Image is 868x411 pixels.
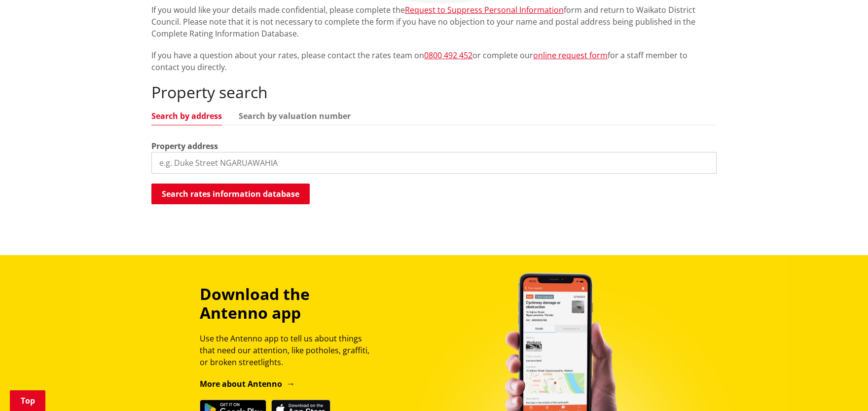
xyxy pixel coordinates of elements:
[823,370,858,405] iframe: Messenger Launcher
[151,140,218,152] label: Property address
[424,50,472,61] a: 0800 492 452
[239,112,351,120] a: Search by valuation number
[200,333,378,368] p: Use the Antenno app to tell us about things that need our attention, like potholes, graffiti, or ...
[10,390,45,411] a: Top
[151,83,717,102] h2: Property search
[405,4,564,15] a: Request to Suppress Personal Information
[151,112,222,120] a: Search by address
[151,4,717,39] p: If you would like your details made confidential, please complete the form and return to Waikato ...
[151,49,717,73] p: If you have a question about your rates, please contact the rates team on or complete our for a s...
[151,152,717,174] input: e.g. Duke Street NGARUAWAHIA
[533,50,608,61] a: online request form
[200,378,295,389] a: More about Antenno
[151,184,310,204] button: Search rates information database
[200,285,378,323] h3: Download the Antenno app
